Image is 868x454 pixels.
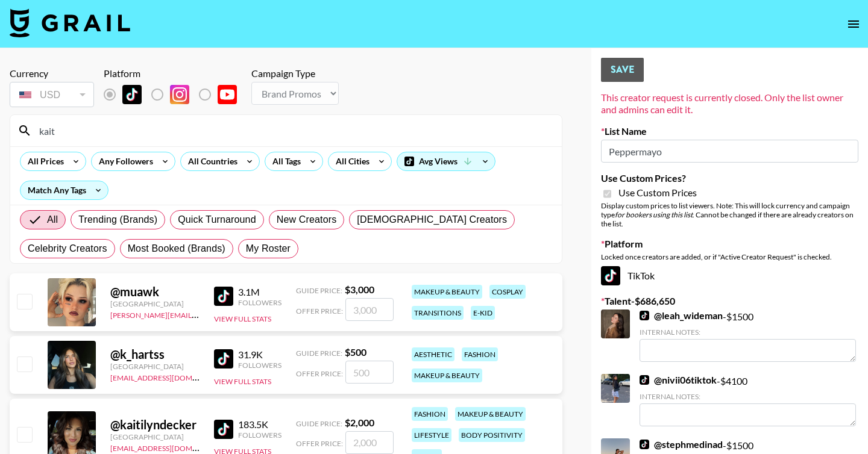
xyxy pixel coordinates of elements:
[218,85,237,104] img: YouTube
[640,374,856,426] div: - $ 4100
[10,79,94,110] div: Currency is locked to USD
[345,431,394,454] input: 2,000
[296,306,343,316] span: Offer Price:
[104,67,247,79] div: Platform
[601,58,644,82] button: Save
[296,286,342,295] span: Guide Price:
[412,368,482,382] div: makeup & beauty
[601,92,858,116] div: This creator request is currently closed. Only the list owner and admins can edit it.
[238,418,281,431] div: 183.5K
[601,238,858,250] label: Platform
[238,431,281,440] div: Followers
[214,349,233,368] img: TikTok
[78,213,157,227] span: Trending (Brands)
[412,428,451,442] div: lifestyle
[214,314,271,323] button: View Full Stats
[296,369,343,378] span: Offer Price:
[238,298,281,307] div: Followers
[640,311,649,320] img: TikTok
[329,152,372,170] div: All Cities
[601,266,620,285] img: TikTok
[104,82,247,107] div: List locked to TikTok.
[170,85,189,104] img: Instagram
[110,284,200,299] div: @ muawk
[181,152,240,170] div: All Countries
[10,67,94,79] div: Currency
[238,361,281,370] div: Followers
[251,67,339,79] div: Campaign Type
[397,152,495,170] div: Avg Views
[20,181,108,199] div: Match Any Tags
[459,428,525,442] div: body positivity
[110,308,289,320] a: [PERSON_NAME][EMAIL_ADDRESS][DOMAIN_NAME]
[471,306,495,320] div: e-kid
[28,241,107,256] span: Celebrity Creators
[277,213,337,227] span: New Creators
[128,241,225,256] span: Most Booked (Brands)
[640,328,856,337] div: Internal Notes:
[640,374,717,386] a: @nivii06tiktok
[640,438,723,450] a: @stephmedinad
[601,125,858,137] label: List Name
[296,349,342,358] span: Guide Price:
[110,299,200,308] div: [GEOGRAPHIC_DATA]
[345,361,394,384] input: 500
[601,252,858,261] div: Locked once creators are added, or if "Active Creator Request" is checked.
[246,241,291,256] span: My Roster
[20,152,66,170] div: All Prices
[110,371,231,382] a: [EMAIL_ADDRESS][DOMAIN_NAME]
[10,8,130,37] img: Grail Talent
[489,285,526,299] div: cosplay
[122,85,142,104] img: TikTok
[32,121,555,140] input: Search by User Name
[345,284,374,295] strong: $ 3,000
[238,286,281,298] div: 3.1M
[110,417,200,432] div: @ kaitilyndecker
[357,213,507,227] span: [DEMOGRAPHIC_DATA] Creators
[640,440,649,449] img: TikTok
[601,266,858,285] div: TikTok
[214,287,233,306] img: TikTok
[345,346,366,358] strong: $ 500
[178,213,256,227] span: Quick Turnaround
[412,285,482,299] div: makeup & beauty
[640,309,723,322] a: @leah_wideman
[110,362,200,371] div: [GEOGRAPHIC_DATA]
[455,407,526,421] div: makeup & beauty
[238,349,281,361] div: 31.9K
[615,210,693,219] em: for bookers using this list
[296,439,343,448] span: Offer Price:
[345,298,394,321] input: 3,000
[462,347,498,361] div: fashion
[841,12,866,36] button: open drawer
[640,309,856,362] div: - $ 1500
[412,407,448,421] div: fashion
[110,441,231,453] a: [EMAIL_ADDRESS][DOMAIN_NAME]
[640,392,856,401] div: Internal Notes:
[110,432,200,441] div: [GEOGRAPHIC_DATA]
[412,306,464,320] div: transitions
[214,420,233,439] img: TikTok
[92,152,156,170] div: Any Followers
[601,201,858,228] div: Display custom prices to list viewers. Note: This will lock currency and campaign type . Cannot b...
[640,375,649,385] img: TikTok
[296,419,342,428] span: Guide Price:
[214,377,271,386] button: View Full Stats
[601,295,858,307] label: Talent - $ 686,650
[47,213,58,227] span: All
[345,417,374,428] strong: $ 2,000
[12,84,92,105] div: USD
[265,152,303,170] div: All Tags
[412,347,454,361] div: aesthetic
[601,172,858,184] label: Use Custom Prices?
[618,187,697,199] span: Use Custom Prices
[110,347,200,362] div: @ k_hartss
